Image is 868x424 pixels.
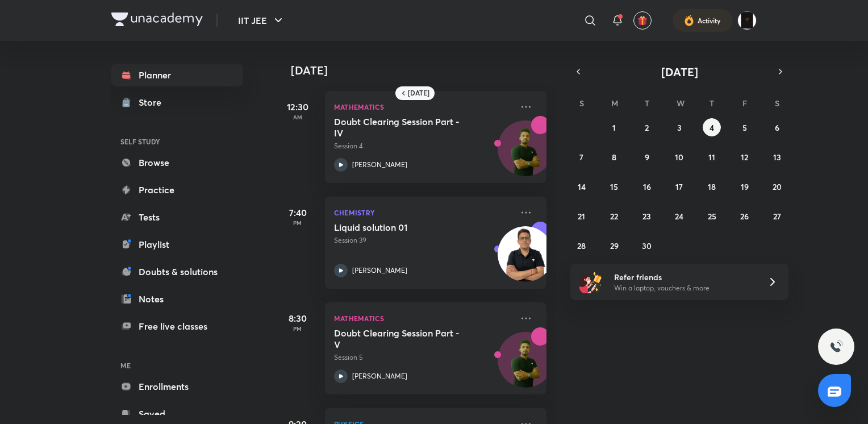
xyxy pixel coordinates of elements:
[275,100,320,114] h5: 12:30
[708,152,715,163] abbr: September 11, 2025
[275,325,320,332] p: PM
[773,152,781,163] abbr: September 13, 2025
[684,14,694,27] img: activity
[677,98,685,109] abbr: Wednesday
[111,356,243,375] h6: ME
[742,122,747,133] abbr: September 5, 2025
[708,181,716,192] abbr: September 18, 2025
[231,9,292,32] button: IIT JEE
[111,151,243,174] a: Browse
[670,177,688,196] button: September 17, 2025
[275,206,320,219] h5: 7:40
[736,148,754,166] button: September 12, 2025
[610,181,618,192] abbr: September 15, 2025
[352,265,407,276] p: [PERSON_NAME]
[352,160,407,170] p: [PERSON_NAME]
[638,236,656,255] button: September 30, 2025
[111,132,243,151] h6: SELF STUDY
[579,271,602,293] img: referral
[334,100,512,114] p: Mathematics
[703,148,721,166] button: September 11, 2025
[736,118,754,136] button: September 5, 2025
[334,222,475,233] h5: Liquid solution 01
[675,211,683,222] abbr: September 24, 2025
[742,98,747,109] abbr: Friday
[352,371,407,381] p: [PERSON_NAME]
[573,148,591,166] button: September 7, 2025
[645,152,649,163] abbr: September 9, 2025
[612,122,616,133] abbr: September 1, 2025
[111,233,243,256] a: Playlist
[638,148,656,166] button: September 9, 2025
[675,181,683,192] abbr: September 17, 2025
[577,240,586,251] abbr: September 28, 2025
[275,114,320,120] p: AM
[275,219,320,226] p: PM
[768,177,786,196] button: September 20, 2025
[578,181,586,192] abbr: September 14, 2025
[605,177,623,196] button: September 15, 2025
[334,352,512,363] p: Session 5
[573,177,591,196] button: September 14, 2025
[334,311,512,325] p: Mathematics
[111,375,243,398] a: Enrollments
[633,11,652,30] button: avatar
[498,127,553,181] img: Avatar
[408,89,429,98] h6: [DATE]
[638,177,656,196] button: September 16, 2025
[111,206,243,228] a: Tests
[661,64,698,80] span: [DATE]
[768,118,786,136] button: September 6, 2025
[111,64,243,86] a: Planner
[675,152,683,163] abbr: September 10, 2025
[139,95,168,109] div: Store
[605,118,623,136] button: September 1, 2025
[637,15,648,26] img: avatar
[610,211,618,222] abbr: September 22, 2025
[741,181,749,192] abbr: September 19, 2025
[736,177,754,196] button: September 19, 2025
[111,13,203,29] a: Company Logo
[614,283,754,293] p: Win a laptop, vouchers & more
[334,141,512,151] p: Session 4
[775,98,779,109] abbr: Saturday
[498,338,553,393] img: Avatar
[643,181,651,192] abbr: September 16, 2025
[579,152,583,163] abbr: September 7, 2025
[334,116,475,139] h5: Doubt Clearing Session Part - IV
[740,211,749,222] abbr: September 26, 2025
[741,152,748,163] abbr: September 12, 2025
[605,236,623,255] button: September 29, 2025
[578,211,585,222] abbr: September 21, 2025
[703,118,721,136] button: September 4, 2025
[737,11,757,30] img: Anurag Agarwal
[605,207,623,225] button: September 22, 2025
[642,240,652,251] abbr: September 30, 2025
[111,13,203,26] img: Company Logo
[573,236,591,255] button: September 28, 2025
[773,181,782,192] abbr: September 20, 2025
[111,288,243,310] a: Notes
[111,178,243,201] a: Practice
[710,98,714,109] abbr: Thursday
[612,152,616,163] abbr: September 8, 2025
[736,207,754,225] button: September 26, 2025
[703,207,721,225] button: September 25, 2025
[334,206,512,219] p: Chemistry
[111,260,243,283] a: Doubts & solutions
[768,148,786,166] button: September 13, 2025
[610,240,619,251] abbr: September 29, 2025
[614,271,754,283] h6: Refer friends
[579,98,584,109] abbr: Sunday
[275,311,320,325] h5: 8:30
[638,118,656,136] button: September 2, 2025
[111,91,243,114] a: Store
[611,98,618,109] abbr: Monday
[775,122,779,133] abbr: September 6, 2025
[710,122,714,133] abbr: September 4, 2025
[573,207,591,225] button: September 21, 2025
[605,148,623,166] button: September 8, 2025
[334,327,475,350] h5: Doubt Clearing Session Part - V
[291,64,558,77] h4: [DATE]
[586,64,773,80] button: [DATE]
